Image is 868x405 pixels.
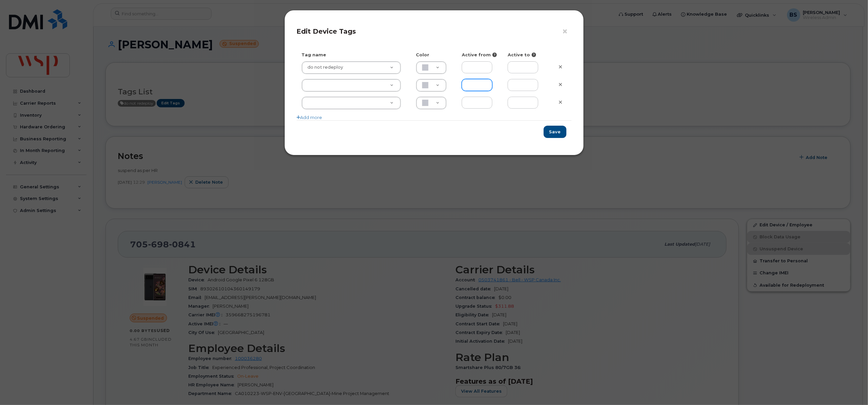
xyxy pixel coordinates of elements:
button: Save [544,126,567,138]
h4: Edit Device Tags [297,27,572,35]
span: do not redeploy [304,64,343,70]
i: Fill in to restrict tag activity to this date [532,53,536,57]
button: × [562,27,572,37]
i: Fill in to restrict tag activity to this date [492,53,497,57]
div: Active to [503,52,549,58]
div: Tag name [297,52,411,58]
div: Active from [457,52,503,58]
div: Color [411,52,457,58]
a: Add more [297,115,322,120]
